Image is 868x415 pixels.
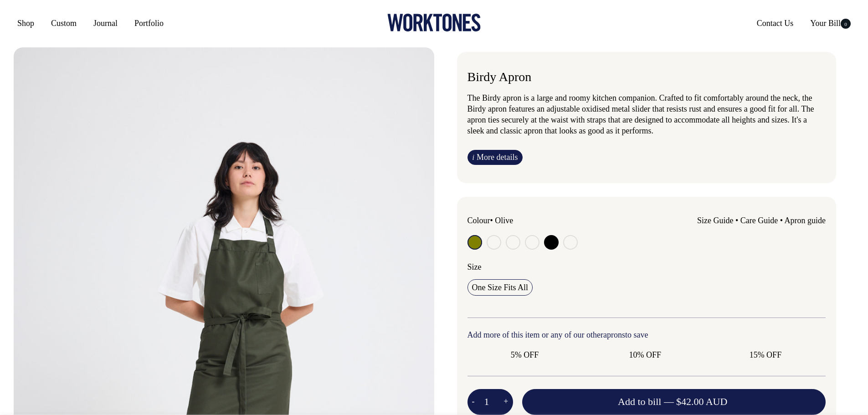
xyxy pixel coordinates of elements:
label: Olive [495,216,513,225]
input: 15% OFF [708,347,823,363]
a: Care Guide [740,216,778,225]
span: • [490,216,493,225]
a: Custom [47,15,80,31]
button: + [499,393,513,411]
a: Apron guide [785,216,826,225]
a: Size Guide [697,216,733,225]
button: - [467,393,479,411]
span: — [664,396,729,407]
input: 5% OFF [467,347,582,363]
a: iMore details [467,150,523,165]
span: Add to bill [618,396,661,407]
span: The Birdy apron is a large and roomy kitchen companion. Crafted to fit comfortably around the nec... [467,93,814,135]
a: Shop [14,15,38,31]
h6: Add more of this item or any of our other to save [467,331,826,340]
div: Colour [467,215,611,226]
span: • [780,216,783,225]
div: Size [467,261,826,272]
span: 0 [841,19,851,29]
span: • [735,216,738,225]
button: Add to bill —$42.00 AUD [522,389,826,415]
a: Contact Us [753,15,797,31]
input: One Size Fits All [467,279,533,296]
span: One Size Fits All [472,282,529,293]
span: 5% OFF [472,349,578,360]
span: $42.00 AUD [676,396,727,407]
a: Your Bill0 [806,15,854,31]
h6: Birdy Apron [467,70,826,84]
input: 10% OFF [588,347,703,363]
a: Portfolio [131,15,167,31]
a: Journal [90,15,121,31]
span: i [473,154,474,161]
span: 10% OFF [592,349,698,360]
a: aprons [603,330,625,339]
span: 15% OFF [713,349,818,360]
